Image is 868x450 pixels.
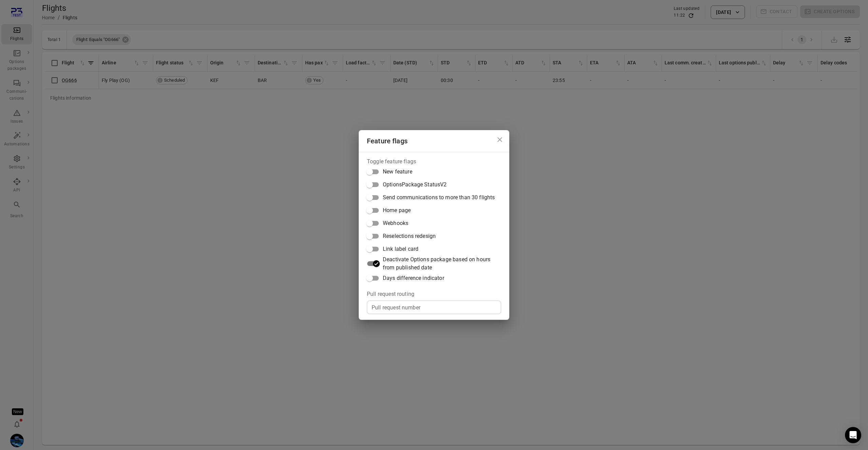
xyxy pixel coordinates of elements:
div: Open Intercom Messenger [845,427,861,443]
button: Close dialog [493,133,507,146]
span: Link label card [383,245,418,253]
legend: Toggle feature flags [367,158,416,165]
legend: Pull request routing [367,290,414,298]
span: Reselections redesign [383,232,436,240]
span: Deactivate Options package based on hours from published date [383,255,496,272]
span: Days difference indicator [383,274,444,282]
span: Webhooks [383,219,408,227]
span: OptionsPackage StatusV2 [383,181,447,189]
h2: Feature flags [359,130,509,152]
span: Home page [383,206,411,214]
span: New feature [383,168,412,176]
span: Send communications to more than 30 flights [383,193,495,202]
